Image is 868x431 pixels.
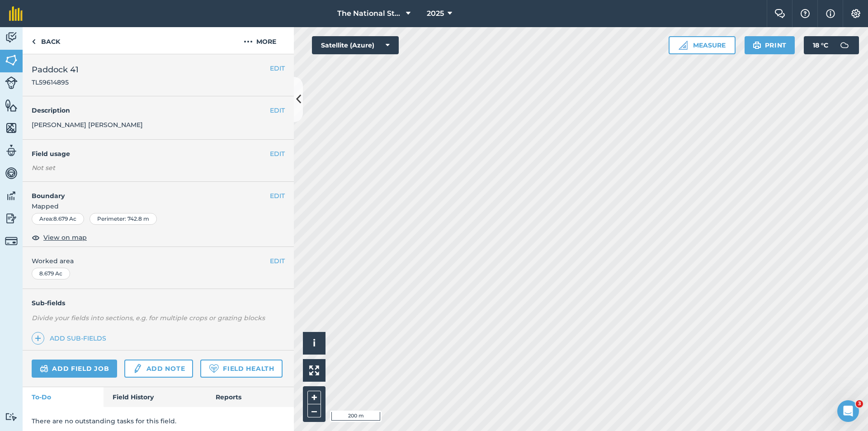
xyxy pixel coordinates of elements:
button: EDIT [270,191,285,201]
img: A cog icon [850,9,861,18]
button: EDIT [270,256,285,266]
button: View on map [32,232,87,243]
span: View on map [43,232,87,242]
a: To-Do [23,387,104,407]
div: Not set [32,163,285,172]
img: svg+xml;base64,PD94bWwgdmVyc2lvbj0iMS4wIiBlbmNvZGluZz0idXRmLTgiPz4KPCEtLSBHZW5lcmF0b3I6IEFkb2JlIE... [5,144,18,157]
img: Four arrows, one pointing top left, one top right, one bottom right and the last bottom left [309,365,319,375]
h4: Description [32,105,285,115]
img: svg+xml;base64,PD94bWwgdmVyc2lvbj0iMS4wIiBlbmNvZGluZz0idXRmLTgiPz4KPCEtLSBHZW5lcmF0b3I6IEFkb2JlIE... [5,235,18,247]
span: 2025 [427,8,444,19]
a: Add note [124,360,193,378]
button: EDIT [270,105,285,115]
img: svg+xml;base64,PD94bWwgdmVyc2lvbj0iMS4wIiBlbmNvZGluZz0idXRmLTgiPz4KPCEtLSBHZW5lcmF0b3I6IEFkb2JlIE... [5,212,18,225]
span: [PERSON_NAME] [PERSON_NAME] [32,121,143,129]
img: svg+xml;base64,PHN2ZyB4bWxucz0iaHR0cDovL3d3dy53My5vcmcvMjAwMC9zdmciIHdpZHRoPSI1NiIgaGVpZ2h0PSI2MC... [5,121,18,135]
img: Two speech bubbles overlapping with the left bubble in the forefront [774,9,785,18]
button: 18 °C [804,36,859,54]
img: svg+xml;base64,PD94bWwgdmVyc2lvbj0iMS4wIiBlbmNvZGluZz0idXRmLTgiPz4KPCEtLSBHZW5lcmF0b3I6IEFkb2JlIE... [5,166,18,180]
span: The National Stud [337,8,402,19]
a: Field Health [200,360,282,378]
img: svg+xml;base64,PHN2ZyB4bWxucz0iaHR0cDovL3d3dy53My5vcmcvMjAwMC9zdmciIHdpZHRoPSI5IiBoZWlnaHQ9IjI0Ii... [32,36,36,47]
div: Area : 8.679 Ac [32,213,84,225]
h4: Field usage [32,149,270,159]
div: 8.679 Ac [32,268,70,279]
button: More [226,27,294,54]
a: Reports [207,387,294,407]
span: Mapped [23,201,294,211]
span: i [313,337,316,349]
span: 3 [856,400,863,407]
span: 18 ° C [813,36,828,54]
iframe: Intercom live chat [837,400,859,422]
button: i [303,332,325,355]
div: Perimeter : 742.8 m [90,213,157,225]
button: Print [745,36,795,54]
p: There are no outstanding tasks for this field. [32,416,285,426]
button: EDIT [270,149,285,159]
img: svg+xml;base64,PD94bWwgdmVyc2lvbj0iMS4wIiBlbmNvZGluZz0idXRmLTgiPz4KPCEtLSBHZW5lcmF0b3I6IEFkb2JlIE... [132,363,142,374]
img: svg+xml;base64,PHN2ZyB4bWxucz0iaHR0cDovL3d3dy53My5vcmcvMjAwMC9zdmciIHdpZHRoPSI1NiIgaGVpZ2h0PSI2MC... [5,99,18,112]
button: – [307,404,321,417]
img: svg+xml;base64,PD94bWwgdmVyc2lvbj0iMS4wIiBlbmNvZGluZz0idXRmLTgiPz4KPCEtLSBHZW5lcmF0b3I6IEFkb2JlIE... [5,76,18,89]
img: Ruler icon [679,41,688,50]
img: svg+xml;base64,PD94bWwgdmVyc2lvbj0iMS4wIiBlbmNvZGluZz0idXRmLTgiPz4KPCEtLSBHZW5lcmF0b3I6IEFkb2JlIE... [5,189,18,203]
img: svg+xml;base64,PD94bWwgdmVyc2lvbj0iMS4wIiBlbmNvZGluZz0idXRmLTgiPz4KPCEtLSBHZW5lcmF0b3I6IEFkb2JlIE... [835,36,854,54]
img: svg+xml;base64,PHN2ZyB4bWxucz0iaHR0cDovL3d3dy53My5vcmcvMjAwMC9zdmciIHdpZHRoPSIxNCIgaGVpZ2h0PSIyNC... [35,333,41,344]
img: svg+xml;base64,PHN2ZyB4bWxucz0iaHR0cDovL3d3dy53My5vcmcvMjAwMC9zdmciIHdpZHRoPSIxOCIgaGVpZ2h0PSIyNC... [32,232,40,243]
a: Add sub-fields [32,332,110,345]
button: Satellite (Azure) [312,36,399,54]
span: TL59614895 [32,78,79,87]
h4: Sub-fields [23,298,294,308]
em: Divide your fields into sections, e.g. for multiple crops or grazing blocks [32,314,265,322]
img: svg+xml;base64,PD94bWwgdmVyc2lvbj0iMS4wIiBlbmNvZGluZz0idXRmLTgiPz4KPCEtLSBHZW5lcmF0b3I6IEFkb2JlIE... [5,31,18,44]
img: svg+xml;base64,PD94bWwgdmVyc2lvbj0iMS4wIiBlbmNvZGluZz0idXRmLTgiPz4KPCEtLSBHZW5lcmF0b3I6IEFkb2JlIE... [40,363,48,374]
button: Measure [669,36,736,54]
span: Paddock 41 [32,63,79,76]
button: EDIT [270,63,285,73]
img: svg+xml;base64,PHN2ZyB4bWxucz0iaHR0cDovL3d3dy53My5vcmcvMjAwMC9zdmciIHdpZHRoPSIxOSIgaGVpZ2h0PSIyNC... [753,40,761,51]
button: + [307,391,321,404]
a: Field History [104,387,206,407]
img: svg+xml;base64,PHN2ZyB4bWxucz0iaHR0cDovL3d3dy53My5vcmcvMjAwMC9zdmciIHdpZHRoPSIxNyIgaGVpZ2h0PSIxNy... [826,8,835,19]
span: Worked area [32,256,285,266]
img: svg+xml;base64,PD94bWwgdmVyc2lvbj0iMS4wIiBlbmNvZGluZz0idXRmLTgiPz4KPCEtLSBHZW5lcmF0b3I6IEFkb2JlIE... [5,412,18,421]
img: fieldmargin Logo [9,6,23,21]
h4: Boundary [23,182,270,201]
img: svg+xml;base64,PHN2ZyB4bWxucz0iaHR0cDovL3d3dy53My5vcmcvMjAwMC9zdmciIHdpZHRoPSI1NiIgaGVpZ2h0PSI2MC... [5,53,18,67]
img: svg+xml;base64,PHN2ZyB4bWxucz0iaHR0cDovL3d3dy53My5vcmcvMjAwMC9zdmciIHdpZHRoPSIyMCIgaGVpZ2h0PSIyNC... [244,36,253,47]
a: Add field job [32,360,117,378]
img: A question mark icon [800,9,811,18]
a: Back [23,27,69,54]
